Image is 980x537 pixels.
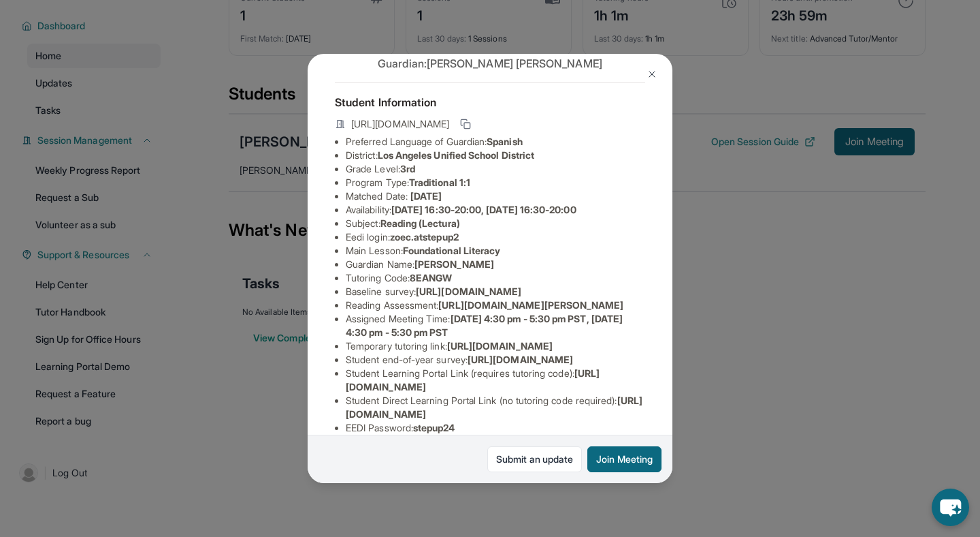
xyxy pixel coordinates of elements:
span: [DATE] 16:30-20:00, [DATE] 16:30-20:00 [391,204,576,215]
span: [DATE] 4:30 pm - 5:30 pm PST, [DATE] 4:30 pm - 5:30 pm PST [346,313,623,338]
li: Availability: [346,203,645,217]
li: Assigned Meeting Time : [346,312,645,339]
li: Eedi login : [346,230,645,244]
li: Student Direct Learning Portal Link (no tutoring code required) : [346,394,645,421]
button: Copy link [457,116,474,132]
a: Submit an update [487,446,582,472]
li: Guardian Name : [346,258,645,271]
span: [URL][DOMAIN_NAME] [351,117,449,131]
span: [URL][DOMAIN_NAME] [416,286,521,297]
button: chat-button [932,489,969,526]
li: Tutoring Code : [346,271,645,285]
span: [DATE] [410,190,442,202]
span: 3rd [400,163,415,174]
span: zoec.atstepup2 [390,231,459,243]
span: Reading (Lectura) [380,217,460,229]
span: Foundational Literacy [403,245,500,256]
span: Traditional 1:1 [409,177,470,188]
span: Spanish [487,136,523,147]
span: stepup24 [413,422,455,433]
li: Main Lesson : [346,244,645,258]
span: Los Angeles Unified School District [378,149,534,161]
li: District: [346,149,645,162]
li: Temporary tutoring link : [346,339,645,353]
li: Student end-of-year survey : [346,353,645,367]
li: Student Learning Portal Link (requires tutoring code) : [346,367,645,394]
h4: Student Information [335,94,645,110]
li: Matched Date: [346,189,645,203]
li: EEDI Password : [346,421,645,435]
img: Close Icon [647,69,657,80]
span: [URL][DOMAIN_NAME][PERSON_NAME] [438,299,623,311]
li: Program Type: [346,176,645,189]
li: Grade Level: [346,162,645,176]
span: 8EANGW [410,272,452,283]
li: Reading Assessment : [346,298,645,312]
li: Preferred Language of Guardian: [346,135,645,149]
span: [URL][DOMAIN_NAME] [447,340,553,352]
span: [URL][DOMAIN_NAME] [468,354,573,365]
button: Join Meeting [587,446,661,472]
li: Subject : [346,217,645,230]
p: Guardian: [PERSON_NAME] [PERSON_NAME] [335,55,645,72]
span: [PERSON_NAME] [414,258,494,270]
li: Baseline survey : [346,285,645,298]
